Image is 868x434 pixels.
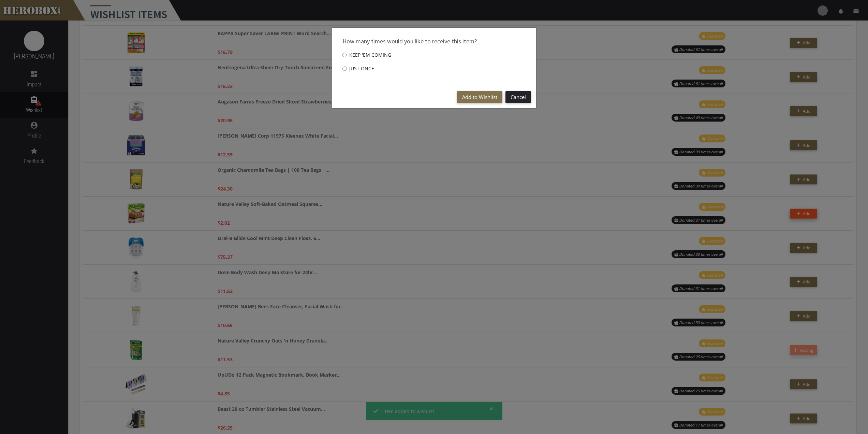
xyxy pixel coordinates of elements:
[342,50,347,60] input: Keep 'em coming
[457,91,502,103] button: Add to Wishlist
[505,91,531,103] button: Cancel
[342,63,347,74] input: Just once
[342,48,391,62] label: Keep 'em coming
[342,62,374,75] label: Just once
[342,38,526,45] h4: How many times would you like to receive this item?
